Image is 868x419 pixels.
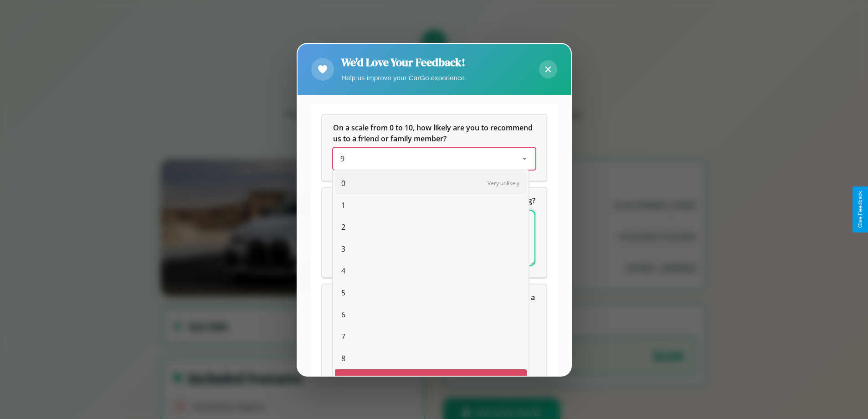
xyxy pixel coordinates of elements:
[333,148,535,170] div: On a scale from 0 to 10, how likely are you to recommend us to a friend or family member?
[333,122,535,144] h5: On a scale from 0 to 10, how likely are you to recommend us to a friend or family member?
[341,265,345,276] span: 4
[335,369,527,391] div: 9
[340,154,344,164] span: 9
[335,326,527,347] div: 7
[335,282,527,304] div: 5
[335,304,527,326] div: 6
[341,309,345,320] span: 6
[335,194,527,216] div: 1
[335,238,527,260] div: 3
[335,172,527,194] div: 0
[341,331,345,342] span: 7
[341,72,465,84] p: Help us improve your CarGo experience
[857,191,863,228] div: Give Feedback
[333,196,535,206] span: What can we do to make your experience more satisfying?
[341,200,345,211] span: 1
[341,178,345,189] span: 0
[335,347,527,369] div: 8
[341,375,345,386] span: 9
[341,353,345,364] span: 8
[333,123,534,144] span: On a scale from 0 to 10, how likely are you to recommend us to a friend or family member?
[488,179,519,187] span: Very unlikely
[341,222,345,233] span: 2
[333,292,537,313] span: Which of the following features do you value the most in a vehicle?
[335,216,527,238] div: 2
[322,115,546,181] div: On a scale from 0 to 10, how likely are you to recommend us to a friend or family member?
[341,55,465,70] h2: We'd Love Your Feedback!
[341,243,345,254] span: 3
[341,287,345,298] span: 5
[335,260,527,282] div: 4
